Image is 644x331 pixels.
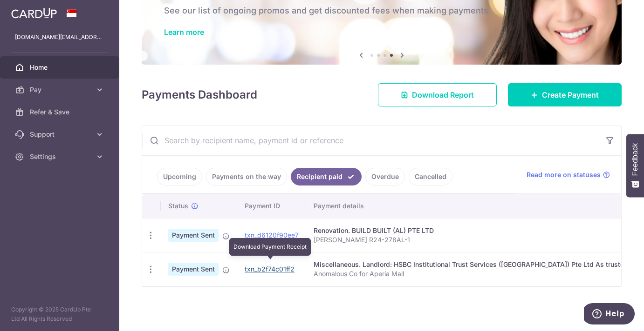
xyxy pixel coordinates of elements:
[157,168,202,185] a: Upcoming
[142,86,257,103] h4: Payments Dashboard
[378,83,497,106] a: Download Report
[542,89,599,100] span: Create Payment
[15,33,104,42] p: [DOMAIN_NAME][EMAIL_ADDRESS][DOMAIN_NAME]
[30,63,91,72] span: Home
[584,303,635,326] iframe: Opens a widget where you can find more information
[631,143,639,176] span: Feedback
[206,168,287,185] a: Payments on the way
[164,27,204,37] a: Learn more
[164,5,599,16] h6: See our list of ongoing promos and get discounted fees when making payments
[30,130,91,139] span: Support
[11,7,57,19] img: CardUp
[291,168,362,185] a: Recipient paid
[237,194,306,218] th: Payment ID
[168,229,219,242] span: Payment Sent
[409,168,452,185] a: Cancelled
[245,265,295,273] a: txn_b2f74c01ff2
[626,134,644,197] button: Feedback - Show survey
[229,238,311,256] div: Download Payment Receipt
[168,201,188,211] span: Status
[30,85,91,94] span: Pay
[30,152,91,161] span: Settings
[508,83,622,106] a: Create Payment
[168,263,219,276] span: Payment Sent
[30,107,91,117] span: Refer & Save
[527,170,601,179] span: Read more on statuses
[412,89,474,100] span: Download Report
[365,168,405,185] a: Overdue
[245,231,299,239] a: txn_d6120f90ee7
[142,126,599,155] input: Search by recipient name, payment id or reference
[527,170,610,179] a: Read more on statuses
